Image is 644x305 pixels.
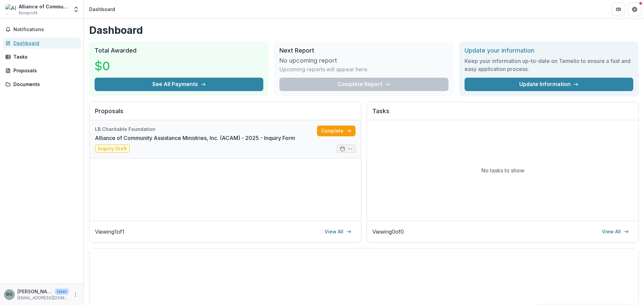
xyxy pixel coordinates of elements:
[13,81,75,88] div: Documents
[465,78,633,91] a: Update Information
[3,37,81,49] a: Dashboard
[19,10,38,16] span: Nonprofit
[71,291,79,299] button: More
[13,53,75,60] div: Tasks
[3,24,81,35] button: Notifications
[19,3,69,10] div: Alliance of Community Assistance Ministries, Inc. (ACAM)
[71,3,81,16] button: Open entity switcher
[372,228,404,236] p: Viewing 0 of 0
[17,288,52,295] p: [PERSON_NAME]
[465,47,633,54] h2: Update your information
[465,57,633,73] h3: Keep your information up-to-date on Temelio to ensure a fast and easy application process.
[3,65,81,76] a: Proposals
[17,295,69,301] p: [EMAIL_ADDRESS][DOMAIN_NAME]
[481,166,524,174] p: No tasks to show
[6,292,12,297] div: Bren Gorman
[3,79,81,90] a: Documents
[89,24,639,36] h1: Dashboard
[95,228,124,236] p: Viewing 1 of 1
[95,78,263,91] button: See All Payments
[87,4,118,14] nav: breadcrumb
[372,107,633,120] h2: Tasks
[95,57,145,75] h3: $0
[317,126,356,136] a: Complete
[95,47,263,54] h2: Total Awarded
[321,226,356,237] a: View All
[13,67,75,74] div: Proposals
[95,134,295,142] a: Alliance of Community Assistance Ministries, Inc. (ACAM) - 2025 - Inquiry Form
[95,107,356,120] h2: Proposals
[55,289,69,295] p: User
[13,40,75,47] div: Dashboard
[89,6,115,13] div: Dashboard
[612,3,625,16] button: Partners
[279,47,448,54] h2: Next Report
[13,27,78,32] span: Notifications
[598,226,633,237] a: View All
[279,57,337,64] h3: No upcoming report
[279,65,369,73] p: Upcoming reports will appear here.
[628,3,641,16] button: Get Help
[3,51,81,62] a: Tasks
[5,4,16,15] img: Alliance of Community Assistance Ministries, Inc. (ACAM)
